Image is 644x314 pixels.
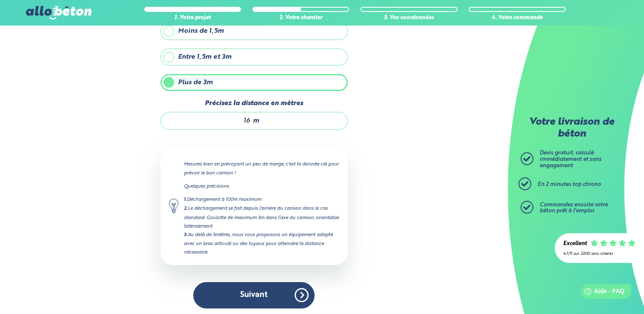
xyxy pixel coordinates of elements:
[184,206,188,211] strong: 2.
[160,100,348,107] label: Précisez la distance en mètres
[26,6,92,20] img: allobéton
[469,15,566,21] div: 4. Votre commande
[184,233,188,237] strong: 3.
[184,231,339,257] div: Au delà de 3mètres, nous vous proposons un équipement adapté avec un bras articulé ou des tuyaux ...
[144,15,241,21] div: 1. Votre projet
[252,15,349,21] div: 2. Votre chantier
[160,23,348,40] label: Moins de 1,5m
[193,282,315,308] button: Suivant
[184,195,339,204] div: Déchargement à 100m maximum
[169,117,251,125] input: 0
[361,15,458,21] div: 3. Vos coordonnées
[184,197,187,202] strong: 1.
[160,49,348,66] label: Entre 1,5m et 3m
[253,117,259,125] span: m
[184,160,339,177] p: Mesurez bien en prévoyant un peu de marge, c'est la donnée clé pour prévoir le bon camion !
[184,204,339,230] div: Le déchargement se fait depuis l'arrière du camion dans le cas standard. Goulotte de maximum 3m d...
[160,74,348,91] label: Plus de 3m
[568,281,635,305] iframe: Help widget launcher
[184,182,339,191] p: Quelques précisions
